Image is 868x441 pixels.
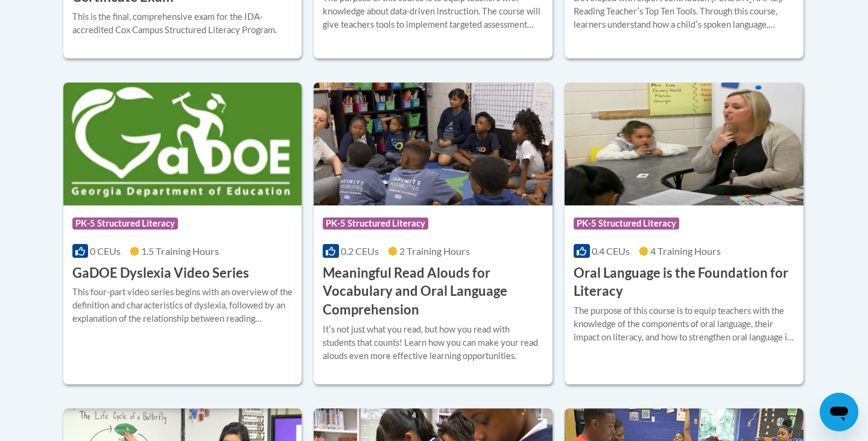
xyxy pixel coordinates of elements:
span: 2 Training Hours [399,245,470,257]
div: Itʹs not just what you read, but how you read with students that counts! Learn how you can make y... [323,323,543,363]
span: 0.2 CEUs [341,245,379,257]
h3: Oral Language is the Foundation for Literacy [574,264,794,301]
a: Course LogoPK-5 Structured Literacy0 CEUs1.5 Training Hours GaDOE Dyslexia Video SeriesThis four-... [63,83,302,384]
a: Course LogoPK-5 Structured Literacy0.4 CEUs4 Training Hours Oral Language is the Foundation for L... [565,83,803,384]
img: Course Logo [63,83,302,205]
div: This four-part video series begins with an overview of the definition and characteristics of dysl... [72,286,293,325]
img: Course Logo [314,83,553,205]
h3: GaDOE Dyslexia Video Series [72,264,249,283]
span: PK-5 Structured Literacy [72,217,178,230]
img: Course Logo [565,83,803,205]
span: 0.4 CEUs [592,245,630,257]
span: 1.5 Training Hours [141,245,219,257]
span: 0 CEUs [90,245,121,257]
span: 4 Training Hours [650,245,721,257]
div: The purpose of this course is to equip teachers with the knowledge of the components of oral lang... [574,304,794,344]
iframe: Button to launch messaging window [820,393,858,431]
a: Course LogoPK-5 Structured Literacy0.2 CEUs2 Training Hours Meaningful Read Alouds for Vocabulary... [314,83,553,384]
span: PK-5 Structured Literacy [574,217,679,230]
span: PK-5 Structured Literacy [323,217,428,230]
div: This is the final, comprehensive exam for the IDA-accredited Cox Campus Structured Literacy Program. [72,10,293,37]
h3: Meaningful Read Alouds for Vocabulary and Oral Language Comprehension [323,264,543,319]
